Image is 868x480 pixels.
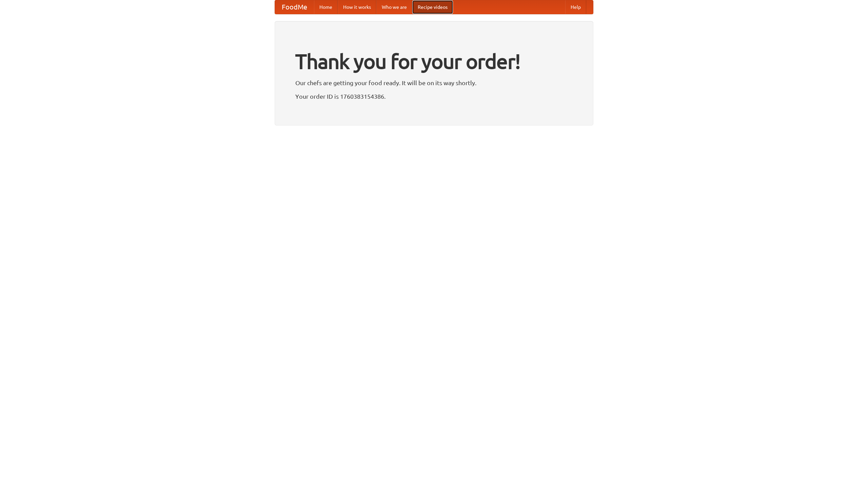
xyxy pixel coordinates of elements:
p: Your order ID is 1760383154386. [295,91,573,101]
a: Recipe videos [412,0,453,14]
a: Help [565,0,586,14]
a: Who we are [376,0,412,14]
a: How it works [338,0,376,14]
a: FoodMe [275,0,314,14]
p: Our chefs are getting your food ready. It will be on its way shortly. [295,78,573,88]
a: Home [314,0,338,14]
h1: Thank you for your order! [295,45,573,78]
